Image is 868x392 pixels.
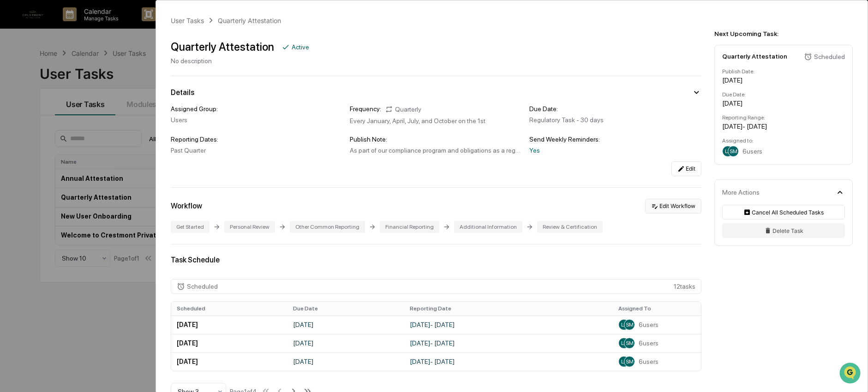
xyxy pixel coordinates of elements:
div: Send Weekly Reminders: [529,136,701,143]
span: Pylon [92,156,112,163]
div: Users [171,116,343,124]
div: 🖐️ [9,117,17,125]
div: Details [171,88,194,97]
td: [DATE] - [DATE] [404,315,613,334]
div: User Tasks [171,17,204,24]
span: LR [621,358,627,365]
td: [DATE] [171,315,287,334]
span: SM [730,148,737,154]
div: Start new chat [31,71,151,80]
div: 12 task s [171,279,701,294]
td: [DATE] - [DATE] [404,334,613,352]
span: 6 users [639,339,658,347]
div: Publish Date: [722,68,845,75]
div: Workflow [171,202,202,210]
div: Every January, April, July, and October on the 1st [350,117,522,125]
td: [DATE] [287,352,404,371]
div: Frequency: [350,105,381,113]
div: More Actions [722,189,760,196]
div: Reporting Dates: [171,136,343,143]
td: [DATE] [171,352,287,371]
th: Assigned To [613,302,701,315]
div: Task Schedule [171,255,701,264]
div: Publish Note: [350,136,522,143]
a: 🗄️Attestations [63,113,118,129]
span: Preclearance [18,116,60,125]
div: Personal Review [224,221,275,233]
div: Past Quarter [171,147,343,154]
th: Reporting Date [404,302,613,315]
div: Next Upcoming Task: [714,30,853,37]
div: Additional Information [454,221,522,233]
button: Cancel All Scheduled Tasks [722,205,845,220]
div: [DATE] [722,100,845,107]
div: Yes [529,147,701,154]
div: Financial Reporting [380,221,439,233]
div: 🔎 [9,135,17,142]
span: 6 users [742,148,762,155]
span: LR [621,321,627,328]
div: Get Started [171,221,210,233]
th: Due Date [287,302,404,315]
button: Edit Workflow [645,199,701,214]
span: SM [626,358,634,365]
span: SM [626,340,634,346]
div: No description [171,57,309,65]
div: Quarterly Attestation [722,53,787,60]
td: [DATE] [171,334,287,352]
div: As part of our compliance program and obligations as a registered investment adviser, each employ... [350,147,522,154]
td: [DATE] [287,315,404,334]
div: Scheduled [814,53,845,60]
div: Regulatory Task - 30 days [529,116,701,124]
span: 6 users [639,358,658,365]
span: LR [621,340,627,346]
button: Start new chat [157,73,168,84]
div: Scheduled [187,283,218,290]
div: 🗄️ [67,117,74,125]
a: Powered byPylon [65,156,112,163]
div: Quarterly Attestation [171,40,274,53]
span: Attestations [76,116,114,125]
a: 🖐️Preclearance [6,113,63,129]
a: 🔎Data Lookup [6,130,62,147]
span: Data Lookup [18,134,58,143]
div: [DATE] [722,77,845,84]
div: Assigned to: [722,137,845,144]
div: Review & Certification [537,221,603,233]
div: Due Date: [529,105,701,113]
span: LR [725,148,731,154]
div: Quarterly Attestation [218,17,281,24]
div: Reporting Range: [722,114,845,121]
div: [DATE] - [DATE] [722,123,845,130]
div: Due Date: [722,91,845,98]
th: Scheduled [171,302,287,315]
div: Assigned Group: [171,105,343,113]
div: Active [292,43,309,51]
button: Delete Task [722,223,845,238]
td: [DATE] - [DATE] [404,352,613,371]
div: Other Common Reporting [290,221,365,233]
button: Edit [671,161,701,176]
p: How can we help? [9,19,168,34]
div: We're available if you need us! [31,80,117,87]
span: SM [626,321,634,328]
td: [DATE] [287,334,404,352]
span: 6 users [639,321,658,328]
iframe: Open customer support [838,362,863,386]
img: 1746055101610-c473b297-6a78-478c-a979-82029cc54cd1 [9,71,26,87]
div: Quarterly [385,105,421,113]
